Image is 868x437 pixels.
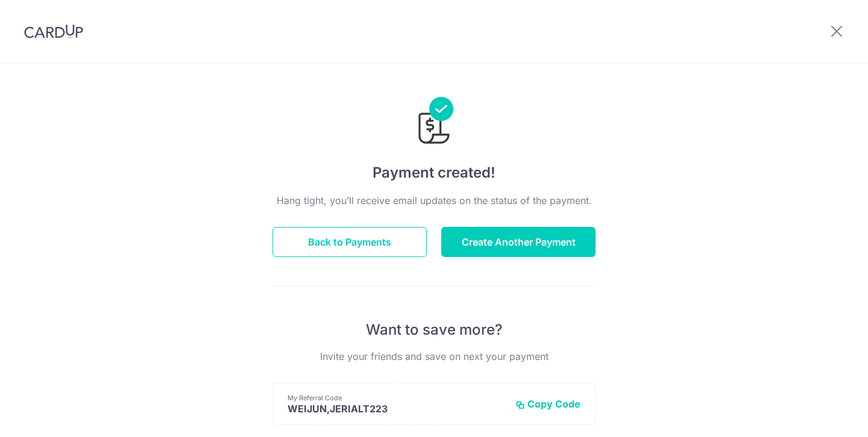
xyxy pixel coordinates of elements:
[272,320,596,339] p: Want to save more?
[415,97,453,147] img: Payments
[790,401,856,431] iframe: Opens a widget where you can find more information
[288,393,506,403] p: My Referral Code
[272,193,596,208] p: Hang tight, you’ll receive email updates on the status of the payment.
[288,403,506,415] p: WEIJUN,JERIALT223
[24,24,83,39] img: CardUp
[441,227,596,257] button: Create Another Payment
[515,398,580,410] button: Copy Code
[272,349,596,364] p: Invite your friends and save on next your payment
[272,227,427,257] button: Back to Payments
[272,162,596,184] h4: Payment created!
